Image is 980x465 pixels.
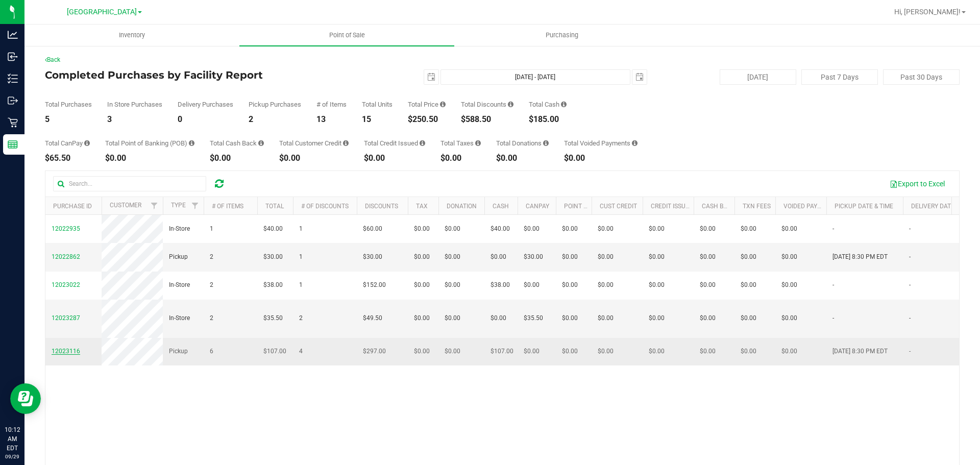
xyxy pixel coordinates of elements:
[832,224,834,234] span: -
[8,95,18,106] inline-svg: Outbound
[508,101,513,108] i: Sum of the discount values applied to the all purchases in the date range.
[316,115,347,124] div: 13
[720,69,796,85] button: [DATE]
[45,56,60,63] a: Back
[169,313,190,323] span: In-Store
[212,203,243,210] a: # of Items
[279,154,349,162] div: $0.00
[649,252,665,262] span: $0.00
[249,115,301,124] div: 2
[107,115,162,124] div: 3
[178,115,233,124] div: 0
[649,280,665,290] span: $0.00
[299,280,303,290] span: 1
[210,224,213,234] span: 1
[524,347,540,356] span: $0.00
[187,197,204,214] a: Filter
[909,224,911,234] span: -
[8,74,18,84] inline-svg: Inventory
[45,69,350,81] h4: Completed Purchases by Facility Report
[741,313,756,323] span: $0.00
[8,30,18,40] inline-svg: Analytics
[210,280,213,290] span: 2
[440,154,481,162] div: $0.00
[363,280,386,290] span: $152.00
[45,115,92,124] div: 5
[911,203,954,210] a: Delivery Date
[564,154,638,162] div: $0.00
[365,203,398,210] a: Discounts
[363,252,382,262] span: $30.00
[700,347,716,356] span: $0.00
[493,203,509,210] a: Cash
[700,252,716,262] span: $0.00
[524,252,543,262] span: $30.00
[440,140,481,146] div: Total Taxes
[24,25,239,46] a: Inventory
[445,252,460,262] span: $0.00
[52,281,80,288] span: 12023022
[169,252,188,262] span: Pickup
[263,347,286,356] span: $107.00
[363,313,382,323] span: $49.50
[265,203,284,210] a: Total
[362,115,393,124] div: 15
[562,280,578,290] span: $0.00
[53,176,206,191] input: Search...
[496,140,549,146] div: Total Donations
[169,224,190,234] span: In-Store
[8,52,18,62] inline-svg: Inbound
[258,140,264,146] i: Sum of the cash-back amounts from rounded-up electronic payments for all purchases in the date ra...
[909,347,911,356] span: -
[598,347,614,356] span: $0.00
[562,252,578,262] span: $0.00
[562,313,578,323] span: $0.00
[700,313,716,323] span: $0.00
[414,224,430,234] span: $0.00
[564,140,638,146] div: Total Voided Payments
[909,313,911,323] span: -
[491,280,510,290] span: $38.00
[491,347,513,356] span: $107.00
[447,203,477,210] a: Donation
[45,101,92,108] div: Total Purchases
[169,347,188,356] span: Pickup
[832,347,888,356] span: [DATE] 8:30 PM EDT
[781,252,797,262] span: $0.00
[562,224,578,234] span: $0.00
[801,69,878,85] button: Past 7 Days
[52,225,80,232] span: 12022935
[883,69,960,85] button: Past 30 Days
[105,140,194,146] div: Total Point of Banking (POB)
[8,117,18,128] inline-svg: Retail
[491,313,506,323] span: $0.00
[741,347,756,356] span: $0.00
[364,140,425,146] div: Total Credit Issued
[894,8,961,16] span: Hi, [PERSON_NAME]!
[461,115,513,124] div: $588.50
[105,31,159,40] span: Inventory
[491,252,506,262] span: $0.00
[52,253,80,260] span: 12022862
[524,224,540,234] span: $0.00
[532,31,592,40] span: Purchasing
[263,224,283,234] span: $40.00
[45,154,90,162] div: $65.50
[52,314,80,322] span: 12023287
[445,224,460,234] span: $0.00
[408,115,446,124] div: $250.50
[299,252,303,262] span: 1
[883,175,951,192] button: Export to Excel
[909,252,911,262] span: -
[454,25,669,46] a: Purchasing
[543,140,549,146] i: Sum of all round-up-to-next-dollar total price adjustments for all purchases in the date range.
[299,313,303,323] span: 2
[741,252,756,262] span: $0.00
[315,31,379,40] span: Point of Sale
[529,115,567,124] div: $185.00
[445,313,460,323] span: $0.00
[414,347,430,356] span: $0.00
[909,280,911,290] span: -
[249,101,301,108] div: Pickup Purchases
[414,280,430,290] span: $0.00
